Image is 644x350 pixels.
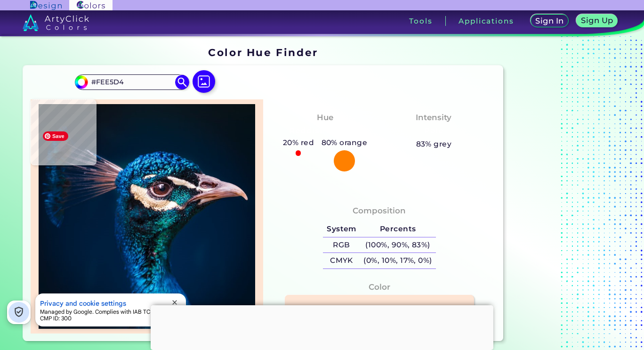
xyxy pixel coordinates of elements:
[318,137,371,149] h5: 80% orange
[369,280,390,294] h4: Color
[532,15,567,27] a: Sign In
[323,237,360,253] h5: RGB
[317,111,333,124] h4: Hue
[507,43,625,337] iframe: Advertisement
[208,45,318,59] h1: Color Hue Finder
[416,111,451,124] h4: Intensity
[323,253,360,269] h5: CMYK
[416,138,452,150] h5: 83% grey
[323,221,360,237] h5: System
[285,125,365,137] h3: Reddish Orange
[35,104,258,329] img: img_pavlin.jpg
[175,75,189,89] img: icon search
[579,15,616,27] a: Sign Up
[193,70,215,93] img: icon picture
[409,17,432,24] h3: Tools
[43,131,68,141] span: Save
[360,221,436,237] h5: Percents
[279,137,318,149] h5: 20% red
[360,253,436,269] h5: (0%, 10%, 17%, 0%)
[459,17,514,24] h3: Applications
[23,14,89,31] img: logo_artyclick_colors_white.svg
[420,125,447,137] h3: Pale
[30,1,62,10] img: ArtyClick Design logo
[360,237,436,253] h5: (100%, 90%, 83%)
[88,76,176,89] input: type color..
[151,305,493,348] iframe: Advertisement
[353,204,406,218] h4: Composition
[582,17,612,24] h5: Sign Up
[537,17,562,24] h5: Sign In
